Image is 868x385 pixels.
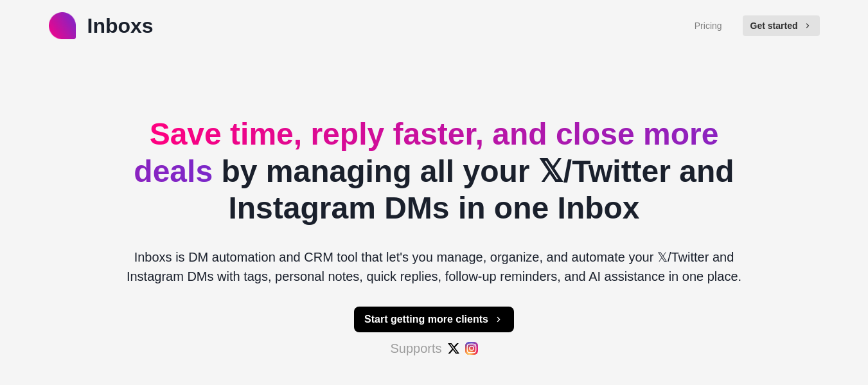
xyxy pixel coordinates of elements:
[116,247,753,286] p: Inboxs is DM automation and CRM tool that let's you manage, organize, and automate your 𝕏/Twitter...
[447,342,460,355] img: #
[695,19,722,33] a: Pricing
[465,342,478,355] img: #
[116,116,753,227] h2: by managing all your 𝕏/Twitter and Instagram DMs in one Inbox
[49,12,76,39] img: logo
[49,10,154,41] a: logoInboxs
[134,117,718,188] span: Save time, reply faster, and close more deals
[390,339,441,358] p: Supports
[354,307,514,332] button: Start getting more clients
[743,15,820,36] button: Get started
[87,10,154,41] p: Inboxs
